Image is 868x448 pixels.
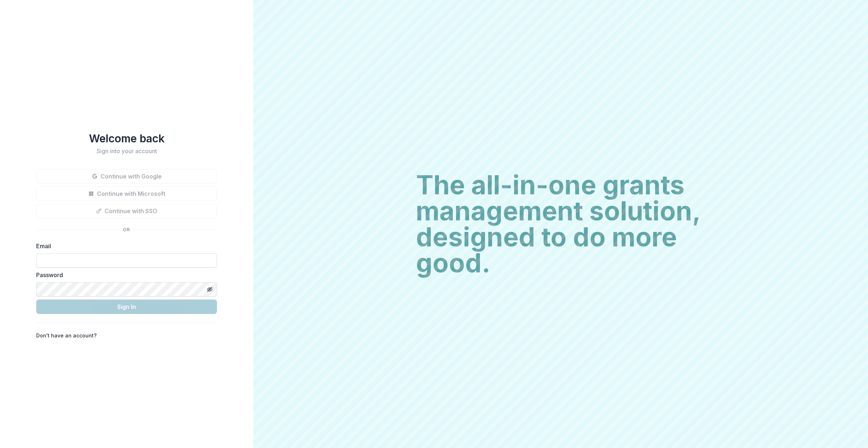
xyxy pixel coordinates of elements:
[36,132,217,145] h1: Welcome back
[36,271,213,279] label: Password
[36,332,97,339] p: Don't have an account?
[204,284,216,295] button: Toggle password visibility
[36,300,217,314] button: Sign In
[36,186,217,201] button: Continue with Microsoft
[36,242,213,250] label: Email
[36,169,217,184] button: Continue with Google
[36,148,217,155] h2: Sign into your account
[36,204,217,218] button: Continue with SSO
